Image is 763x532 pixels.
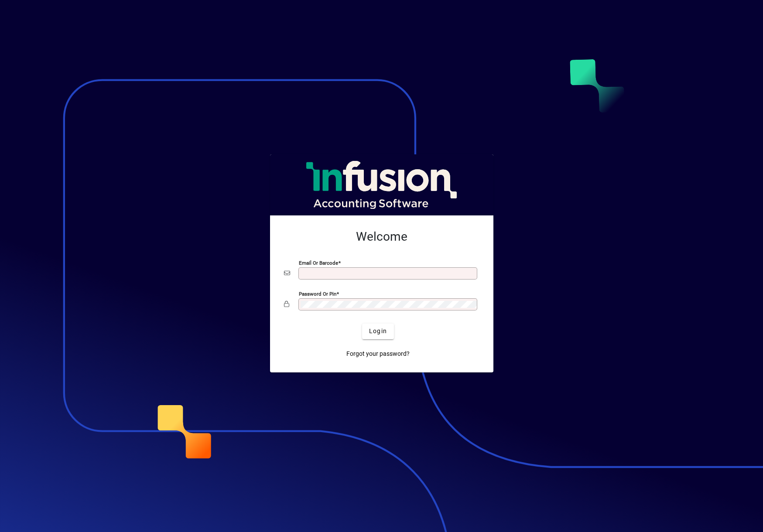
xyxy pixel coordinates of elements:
[346,349,410,358] span: Forgot your password?
[343,346,413,362] a: Forgot your password?
[284,229,479,244] h2: Welcome
[369,327,387,336] span: Login
[362,324,394,339] button: Login
[299,290,336,297] mat-label: Password or Pin
[299,259,338,266] mat-label: Email or Barcode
